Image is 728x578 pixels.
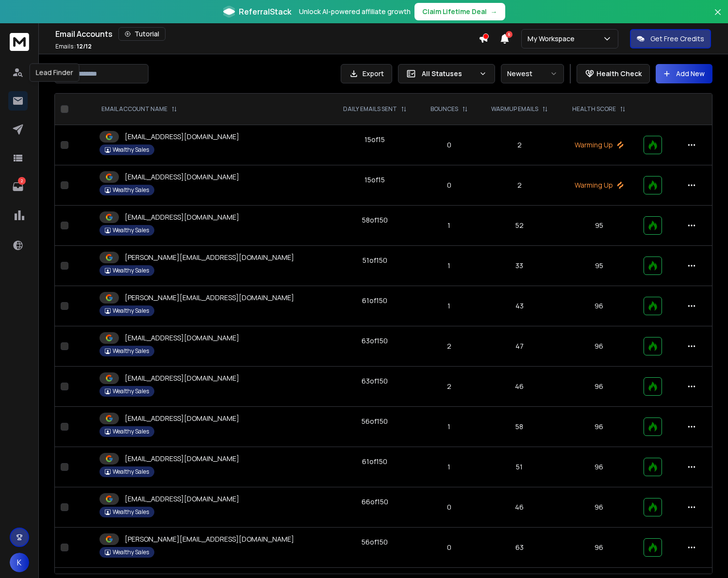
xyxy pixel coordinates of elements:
[18,177,26,185] p: 2
[125,414,239,423] p: [EMAIL_ADDRESS][DOMAIN_NAME]
[425,422,473,432] p: 1
[479,165,560,206] td: 2
[491,7,497,16] span: →
[656,64,712,83] button: Add New
[414,3,505,20] button: Claim Lifetime Deal→
[506,31,513,38] span: 6
[364,135,385,144] div: 15 of 15
[113,387,149,395] p: Wealthy Sales
[560,367,638,407] td: 96
[560,447,638,487] td: 96
[528,34,579,44] p: My Workspace
[362,417,388,426] div: 56 of 150
[125,212,239,222] p: [EMAIL_ADDRESS][DOMAIN_NAME]
[125,253,294,262] p: [PERSON_NAME][EMAIL_ADDRESS][DOMAIN_NAME]
[491,105,538,113] p: WARMUP EMAILS
[425,502,473,512] p: 0
[113,186,149,194] p: Wealthy Sales
[479,367,560,407] td: 46
[113,307,149,315] p: Wealthy Sales
[10,553,29,572] button: K
[479,125,560,165] td: 2
[425,221,473,230] p: 1
[577,64,650,83] button: Health Check
[566,180,632,190] p: Warming Up
[125,534,294,544] p: [PERSON_NAME][EMAIL_ADDRESS][DOMAIN_NAME]
[560,286,638,326] td: 96
[8,177,28,196] a: 2
[572,105,616,113] p: HEALTH SCORE
[422,69,475,79] p: All Statuses
[479,447,560,487] td: 51
[125,333,239,343] p: [EMAIL_ADDRESS][DOMAIN_NAME]
[364,175,385,185] div: 15 of 15
[113,428,149,435] p: Wealthy Sales
[479,487,560,528] td: 46
[239,6,291,17] span: ReferralStack
[101,105,177,113] div: EMAIL ACCOUNT NAME
[425,301,473,311] p: 1
[30,64,80,82] div: Lead Finder
[425,180,473,190] p: 0
[113,468,149,476] p: Wealthy Sales
[560,246,638,286] td: 95
[362,457,387,466] div: 61 of 150
[425,543,473,552] p: 0
[113,508,149,516] p: Wealthy Sales
[125,373,239,383] p: [EMAIL_ADDRESS][DOMAIN_NAME]
[560,528,638,568] td: 96
[118,27,165,41] button: Tutorial
[566,140,632,150] p: Warming Up
[299,7,411,16] p: Unlock AI-powered affiliate growth
[55,43,92,50] p: Emails :
[341,64,392,83] button: Export
[430,105,458,113] p: BOUNCES
[479,206,560,246] td: 52
[125,172,239,182] p: [EMAIL_ADDRESS][DOMAIN_NAME]
[125,454,239,464] p: [EMAIL_ADDRESS][DOMAIN_NAME]
[125,132,239,142] p: [EMAIL_ADDRESS][DOMAIN_NAME]
[77,42,92,50] span: 12 / 12
[479,286,560,326] td: 43
[362,215,388,225] div: 58 of 150
[343,105,397,113] p: DAILY EMAILS SENT
[425,462,473,472] p: 1
[560,487,638,528] td: 96
[560,206,638,246] td: 95
[125,494,239,504] p: [EMAIL_ADDRESS][DOMAIN_NAME]
[362,376,388,386] div: 63 of 150
[362,296,387,305] div: 61 of 150
[362,336,388,346] div: 63 of 150
[425,261,473,271] p: 1
[425,382,473,391] p: 2
[630,29,711,48] button: Get Free Credits
[55,27,479,41] div: Email Accounts
[560,326,638,367] td: 96
[479,246,560,286] td: 33
[596,69,642,79] p: Health Check
[113,347,149,355] p: Wealthy Sales
[125,293,294,303] p: [PERSON_NAME][EMAIL_ADDRESS][DOMAIN_NAME]
[479,407,560,447] td: 58
[113,146,149,154] p: Wealthy Sales
[560,407,638,447] td: 96
[650,34,704,44] p: Get Free Credits
[362,497,388,507] div: 66 of 150
[479,528,560,568] td: 63
[479,326,560,367] td: 47
[363,256,387,265] div: 51 of 150
[425,140,473,150] p: 0
[113,226,149,234] p: Wealthy Sales
[362,537,388,547] div: 56 of 150
[501,64,564,83] button: Newest
[113,267,149,274] p: Wealthy Sales
[113,548,149,556] p: Wealthy Sales
[425,341,473,351] p: 2
[711,6,724,29] button: Close banner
